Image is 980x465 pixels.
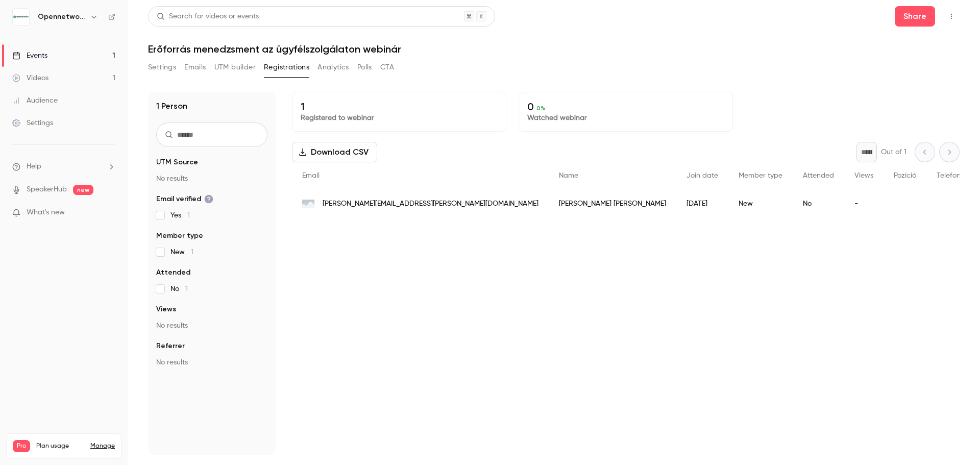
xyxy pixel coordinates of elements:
[36,442,84,450] span: Plan usage
[687,172,718,179] span: Join date
[937,172,978,179] span: Telefonszám
[854,172,873,179] span: Views
[170,210,190,221] span: Yes
[214,59,256,76] button: UTM builder
[536,105,546,112] span: 0 %
[27,184,67,195] a: SpeakerHub
[676,189,728,218] div: [DATE]
[13,440,30,452] span: Pro
[844,189,884,218] div: -
[38,12,86,22] h6: Opennetworks Kft.
[156,174,267,184] p: No results
[895,6,935,27] button: Share
[156,321,267,331] p: No results
[793,189,844,218] div: No
[12,51,47,61] div: Events
[292,142,377,162] button: Download CSV
[184,59,206,76] button: Emails
[156,341,185,351] span: Referrer
[13,9,29,25] img: Opennetworks Kft.
[549,189,676,218] div: [PERSON_NAME] [PERSON_NAME]
[73,185,93,195] span: new
[156,304,176,314] span: Views
[527,101,724,113] p: 0
[148,59,176,76] button: Settings
[187,212,190,219] span: 1
[156,100,187,112] h1: 1 Person
[302,172,320,179] span: Email
[185,285,188,292] span: 1
[302,200,314,208] img: marketingstore.hu
[894,172,916,179] span: Pozíció
[90,442,115,450] a: Manage
[357,59,372,76] button: Polls
[12,73,48,83] div: Videos
[323,199,538,209] span: [PERSON_NAME][EMAIL_ADDRESS][PERSON_NAME][DOMAIN_NAME]
[170,247,193,257] span: New
[739,172,782,179] span: Member type
[191,249,193,256] span: 1
[301,101,498,113] p: 1
[157,11,259,22] div: Search for videos or events
[156,267,190,278] span: Attended
[156,157,198,167] span: UTM Source
[148,43,960,55] h1: Erőforrás menedzsment az ügyfélszolgálaton webinár
[380,59,394,76] button: CTA
[12,118,53,128] div: Settings
[27,161,41,172] span: Help
[27,207,65,218] span: What's new
[170,284,188,294] span: No
[559,172,578,179] span: Name
[301,113,498,123] p: Registered to webinar
[156,357,267,368] p: No results
[264,59,309,76] button: Registrations
[156,231,203,241] span: Member type
[881,147,906,157] p: Out of 1
[728,189,793,218] div: New
[12,95,58,106] div: Audience
[527,113,724,123] p: Watched webinar
[12,161,115,172] li: help-dropdown-opener
[317,59,349,76] button: Analytics
[156,157,267,368] section: facet-groups
[156,194,213,204] span: Email verified
[803,172,834,179] span: Attended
